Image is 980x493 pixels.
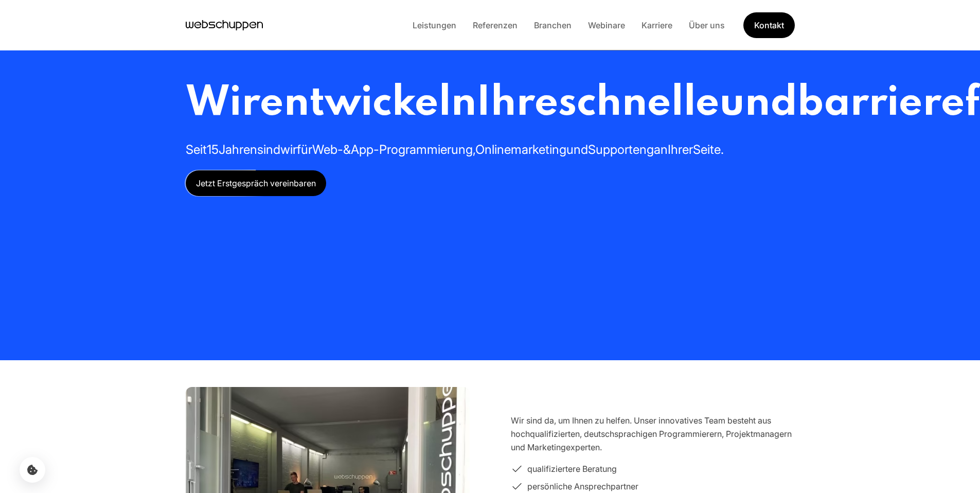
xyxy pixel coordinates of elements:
span: Jahren [219,142,257,157]
span: und [566,142,588,157]
span: Onlinemarketing [475,142,566,157]
span: schnelle [558,83,719,125]
span: persönliche Ansprechpartner [527,480,638,493]
span: Ihrer [668,142,693,157]
a: Branchen [526,20,580,30]
span: an [654,142,668,157]
a: Über uns [681,20,733,30]
span: Seit [186,142,207,157]
p: Wir sind da, um Ihnen zu helfen. Unser innovatives Team besteht aus hochqualifizierten, deutschsp... [511,414,795,454]
span: eng [633,142,654,157]
a: Hauptseite besuchen [186,17,263,33]
span: und [719,83,797,125]
span: sind [257,142,280,157]
span: App-Programmierung, [351,142,475,157]
span: Support [588,142,633,157]
span: Web- [312,142,343,157]
a: Jetzt Erstgespräch vereinbaren [186,170,326,196]
span: entwickeln [260,83,476,125]
span: für [297,142,312,157]
span: Wir [186,83,260,125]
a: Referenzen [465,20,526,30]
span: Ihre [476,83,558,125]
span: qualifiziertere Beratung [527,462,617,476]
button: Cookie-Einstellungen öffnen [20,457,45,483]
a: Karriere [633,20,681,30]
span: wir [280,142,297,157]
span: 15 [207,142,219,157]
a: Leistungen [404,20,465,30]
span: & [343,142,351,157]
a: Webinare [580,20,633,30]
a: Get Started [743,12,795,38]
span: Seite. [693,142,724,157]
